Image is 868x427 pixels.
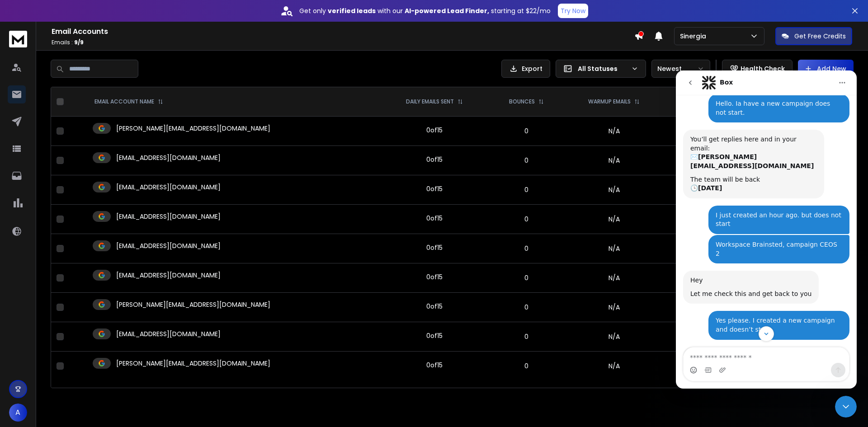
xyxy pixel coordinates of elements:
td: 95 [665,146,759,175]
td: 62 [665,175,759,205]
img: logo [9,31,27,47]
p: [EMAIL_ADDRESS][DOMAIN_NAME] [116,212,221,221]
iframe: Intercom live chat [676,70,857,389]
div: 0 of 15 [426,302,443,311]
button: Export [501,60,550,78]
button: Try Now [558,4,588,18]
button: Health Check [722,60,793,78]
p: 0 [494,303,558,312]
iframe: Intercom live chat [835,396,857,418]
td: 62 [665,263,759,293]
div: 0 of 15 [426,361,443,370]
p: 0 [494,361,558,371]
button: A [9,404,27,422]
p: All Statuses [578,64,627,73]
div: 0 of 15 [426,243,443,252]
button: Newest [651,60,710,78]
p: 0 [494,332,558,341]
div: EMAIL ACCOUNT NAME [94,98,163,105]
td: 95 [665,352,759,381]
p: Sinergia [680,32,710,41]
td: N/A [564,322,664,352]
p: [EMAIL_ADDRESS][DOMAIN_NAME] [116,183,221,192]
td: 62 [665,234,759,263]
p: BOUNCES [509,98,535,105]
p: [EMAIL_ADDRESS][DOMAIN_NAME] [116,153,221,162]
td: N/A [564,117,664,146]
td: N/A [564,352,664,381]
td: N/A [564,146,664,175]
p: [EMAIL_ADDRESS][DOMAIN_NAME] [116,271,221,280]
span: 9 / 9 [74,38,84,46]
p: 0 [494,273,558,282]
div: 0 of 15 [426,155,443,164]
div: 0 of 15 [426,331,443,340]
p: 0 [494,185,558,194]
p: 0 [494,244,558,253]
strong: verified leads [328,6,376,15]
p: Try Now [561,6,585,15]
h1: Email Accounts [52,26,634,37]
p: 0 [494,156,558,165]
p: Get Free Credits [794,32,846,41]
p: [PERSON_NAME][EMAIL_ADDRESS][DOMAIN_NAME] [116,300,270,309]
td: N/A [564,263,664,293]
p: [PERSON_NAME][EMAIL_ADDRESS][DOMAIN_NAME] [116,124,270,133]
p: [EMAIL_ADDRESS][DOMAIN_NAME] [116,241,221,250]
div: 0 of 15 [426,214,443,223]
p: [EMAIL_ADDRESS][DOMAIN_NAME] [116,329,221,338]
td: 62 [665,205,759,234]
p: Health Check [741,64,785,73]
td: 62 [665,322,759,352]
strong: AI-powered Lead Finder, [405,6,489,15]
td: N/A [564,293,664,322]
td: N/A [564,234,664,263]
p: Emails : [52,39,634,46]
td: 62 [665,293,759,322]
p: DAILY EMAILS SENT [406,98,454,105]
div: 0 of 15 [426,184,443,193]
p: 0 [494,127,558,136]
p: Get only with our starting at $22/mo [299,6,551,15]
button: Get Free Credits [775,27,852,45]
p: WARMUP EMAILS [588,98,631,105]
button: Add New [798,60,854,78]
div: 0 of 15 [426,272,443,282]
td: N/A [564,175,664,205]
td: N/A [564,205,664,234]
div: 0 of 15 [426,126,443,135]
